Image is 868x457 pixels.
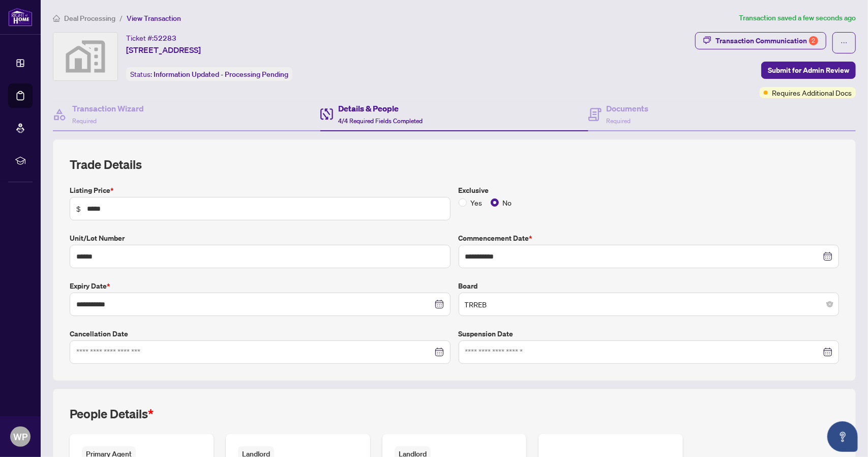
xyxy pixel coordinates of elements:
div: Status: [126,67,292,81]
span: TRREB [465,295,833,314]
span: Required [607,117,631,125]
span: ellipsis [841,39,848,46]
label: Expiry Date [70,280,451,292]
article: Transaction saved a few seconds ago [739,12,856,24]
span: 52283 [154,34,176,43]
span: $ [76,203,81,214]
span: Requires Additional Docs [772,87,852,98]
h4: Transaction Wizard [72,102,144,115]
label: Unit/Lot Number [70,233,451,244]
span: [STREET_ADDRESS] [126,44,201,56]
img: logo [8,8,33,26]
span: Required [72,117,97,125]
label: Commencement Date [459,233,840,244]
span: 4/4 Required Fields Completed [338,117,423,125]
h2: People Details [70,406,154,422]
button: Submit for Admin Review [761,62,856,79]
label: Exclusive [459,185,840,196]
span: home [53,15,60,22]
div: Ticket #: [126,32,176,44]
label: Listing Price [70,185,451,196]
h4: Details & People [338,102,423,115]
img: svg%3e [53,33,117,80]
button: Transaction Communication2 [695,32,826,49]
label: Suspension Date [459,328,840,339]
span: WP [13,430,27,444]
li: / [119,12,123,24]
span: Yes [467,197,487,208]
span: View Transaction [127,14,181,23]
span: Information Updated - Processing Pending [154,70,288,79]
div: 2 [809,36,818,45]
h4: Documents [607,102,649,115]
span: Submit for Admin Review [768,62,849,78]
span: No [499,197,516,208]
h2: Trade Details [70,156,839,173]
span: close-circle [827,301,833,307]
label: Cancellation Date [70,328,451,339]
div: Transaction Communication [715,33,818,49]
button: Open asap [827,421,858,452]
span: Deal Processing [64,14,115,23]
label: Board [459,280,840,292]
